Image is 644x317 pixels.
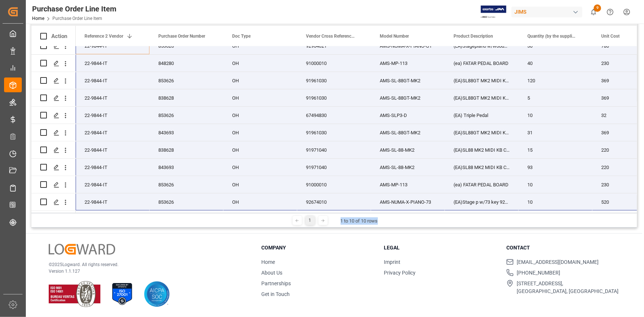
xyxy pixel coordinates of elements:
div: 10 [519,193,592,210]
div: 91000010 [297,55,371,72]
div: 1 [306,216,315,225]
a: Get in Touch [261,291,290,297]
div: OH [223,89,297,106]
div: Press SPACE to select this row. [31,55,76,72]
span: Model Number [380,34,409,39]
span: Doc Type [232,34,251,39]
h3: Company [261,244,375,252]
p: © 2025 Logward. All rights reserved. [49,261,243,268]
h3: Contact [506,244,620,252]
div: Press SPACE to select this row. [31,159,76,176]
div: (EA)SL88GT MK2 MIDI KB Cntrllr [445,72,519,89]
a: Partnerships [261,280,291,286]
div: 93 [519,159,592,176]
div: Press SPACE to select this row. [31,72,76,89]
div: 843693 [149,159,223,176]
div: OH [223,176,297,193]
div: OH [223,107,297,124]
div: AMS-NUMA-X-PIANO-73 [371,193,445,210]
div: 22-9844-IT [76,89,149,106]
div: 5 [519,89,592,106]
div: AMS-SL-88GT-MK2 [371,72,445,89]
button: Help Center [602,4,619,20]
div: Press SPACE to select this row. [31,107,76,124]
button: show 9 new notifications [585,4,602,20]
div: 91971040 [297,141,371,158]
span: 9 [594,4,601,12]
div: 22-9844-IT [76,107,149,124]
div: 10 [519,176,592,193]
div: 120 [519,72,592,89]
div: Press SPACE to select this row. [31,141,76,159]
div: 91961030 [297,72,371,89]
div: 22-9844-IT [76,55,149,72]
div: 91961030 [297,89,371,106]
span: Purchase Order Number [158,34,205,39]
button: JIMS [512,5,585,19]
div: (ea) FATAR PEDAL BOARD [445,176,519,193]
div: AMS-SLP3-D [371,107,445,124]
div: 853626 [149,193,223,210]
div: JIMS [512,7,582,17]
div: 1 to 10 of 10 rows [341,217,378,225]
div: 853626 [149,107,223,124]
a: Privacy Policy [384,270,416,276]
div: 22-9844-IT [76,159,149,176]
img: AICPA SOC [144,281,170,307]
div: Purchase Order Line Item [32,3,116,14]
div: 22-9844-IT [76,72,149,89]
span: Product Description [454,34,493,39]
a: Imprint [384,259,400,265]
div: 40 [519,55,592,72]
a: Home [261,259,275,265]
div: 92674010 [297,193,371,210]
span: Vendor Cross Reference Item Number [306,34,355,39]
span: [STREET_ADDRESS], [GEOGRAPHIC_DATA], [GEOGRAPHIC_DATA] [517,280,619,295]
div: 91000010 [297,176,371,193]
div: 22-9844-IT [76,176,149,193]
div: AMS-SL-88-MK2 [371,159,445,176]
span: Reference 2 Vendor [85,34,123,39]
div: 31 [519,124,592,141]
div: 22-9844-IT [76,124,149,141]
div: AMS-MP-113 [371,55,445,72]
div: 848280 [149,55,223,72]
div: 22-9844-IT [76,193,149,210]
div: AMS-SL-88GT-MK2 [371,89,445,106]
span: [EMAIL_ADDRESS][DOMAIN_NAME] [517,258,599,266]
div: 838628 [149,141,223,158]
div: OH [223,193,297,210]
div: OH [223,141,297,158]
div: OH [223,124,297,141]
div: Press SPACE to select this row. [31,124,76,141]
div: OH [223,159,297,176]
div: (EA)SL88 MK2 MIDI KB Controllr [445,159,519,176]
div: Press SPACE to select this row. [31,176,76,193]
p: Version 1.1.127 [49,268,243,275]
a: About Us [261,270,282,276]
div: 91971040 [297,159,371,176]
div: Press SPACE to select this row. [31,89,76,107]
div: AMS-MP-113 [371,176,445,193]
div: (EA)SL88GT MK2 MIDI KB Cntrllr [445,124,519,141]
img: ISO 27001 Certification [109,281,135,307]
span: [PHONE_NUMBER] [517,269,560,277]
div: (EA) Triple Pedal [445,107,519,124]
a: Home [32,16,44,21]
div: 10 [519,107,592,124]
h3: Legal [384,244,497,252]
div: (EA)SL88GT MK2 MIDI KB Cntrllr [445,89,519,106]
div: AMS-SL-88GT-MK2 [371,124,445,141]
span: Quantity (by the supplier) [527,34,577,39]
div: 67494830 [297,107,371,124]
div: OH [223,55,297,72]
div: 843693 [149,124,223,141]
div: 853626 [149,72,223,89]
div: Action [51,33,67,39]
div: (ea) FATAR PEDAL BOARD [445,55,519,72]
